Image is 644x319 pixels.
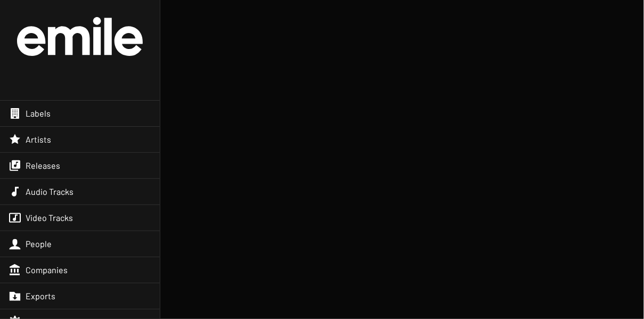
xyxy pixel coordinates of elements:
span: Artists [26,134,51,145]
span: Labels [26,108,51,119]
span: People [26,239,52,249]
img: grand-official-logo.svg [17,17,143,56]
span: Exports [26,291,55,301]
span: Video Tracks [26,212,73,223]
span: Companies [26,265,68,275]
span: Audio Tracks [26,186,74,197]
span: Releases [26,160,60,171]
